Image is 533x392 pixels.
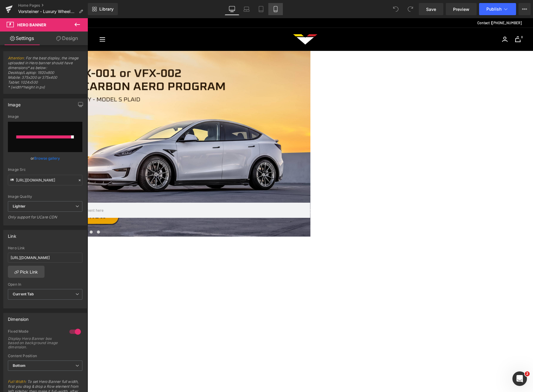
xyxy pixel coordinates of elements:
[431,16,438,22] cart-count: 0
[8,230,16,239] div: Link
[8,155,82,161] div: or
[446,3,477,15] a: Preview
[88,3,118,15] a: New Library
[8,168,82,172] div: Image Src
[390,3,402,15] button: Undo
[18,9,76,14] span: Vorsteiner - Luxury Wheels and Aero Updated [DATE]
[8,354,82,358] div: Content Position
[254,3,268,15] a: Tablet
[17,22,46,27] span: Hero Banner
[8,329,63,335] div: Fixed Mode
[404,3,416,15] button: Redo
[479,3,516,15] button: Publish
[239,3,254,15] a: Laptop
[426,6,436,12] span: Save
[8,56,82,94] span: : For the best display, the image uploaded in Hero banner should have dimensions* as below: Deskt...
[13,292,34,296] b: Current Tab
[8,215,82,224] div: Only support for UCare CDN
[88,18,533,392] iframe: To enrich screen reader interactions, please activate Accessibility in Grammarly extension settings
[453,6,469,12] span: Preview
[8,253,82,263] input: https://your-shop.myshopify.com
[525,371,530,376] span: 2
[415,18,420,24] a: Login
[8,115,82,119] div: Image
[225,3,239,15] a: Desktop
[268,3,283,15] a: Mobile
[8,246,82,250] div: Hero Link
[486,7,502,12] span: Publish
[8,379,25,384] a: Full Width
[8,313,29,322] div: Dimension
[8,282,82,287] div: Open In
[13,204,25,208] b: Lighter
[8,337,62,349] div: Display Hero Banner box based on background image dimension.
[8,194,82,199] div: Image Quality
[512,371,527,386] iframe: Intercom live chat
[13,363,25,368] b: Bottom
[18,3,88,8] a: Home Pages
[8,266,45,278] a: Pick Link
[518,3,531,15] button: More
[99,6,114,12] span: Library
[34,153,60,164] a: Browse gallery
[8,56,24,60] a: Attention
[427,18,433,24] a: Cart
[8,175,82,185] input: Link
[45,32,89,45] a: Design
[8,99,21,107] div: Image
